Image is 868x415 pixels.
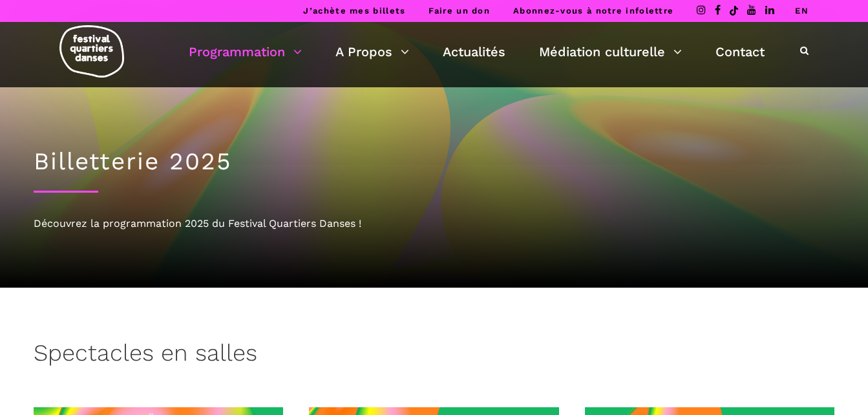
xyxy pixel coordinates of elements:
a: Abonnez-vous à notre infolettre [513,6,673,16]
a: Faire un don [429,6,490,16]
a: A Propos [335,41,409,63]
img: logo-fqd-med [59,25,124,78]
h3: Spectacles en salles [34,339,257,372]
a: Médiation culturelle [539,41,682,63]
a: Programmation [189,41,302,63]
a: Actualités [443,41,505,63]
a: Contact [715,41,765,63]
a: EN [795,6,809,16]
div: Découvrez la programmation 2025 du Festival Quartiers Danses ! [34,215,835,232]
h1: Billetterie 2025 [34,147,835,176]
a: J’achète mes billets [303,6,405,16]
